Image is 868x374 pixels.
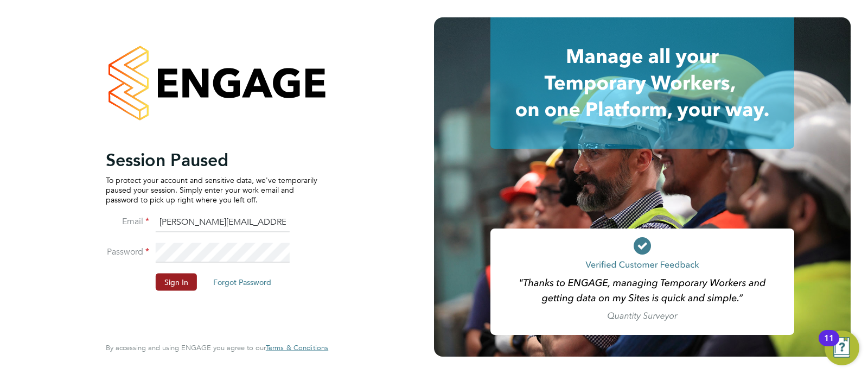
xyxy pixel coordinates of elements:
[205,273,280,290] button: Forgot Password
[156,213,290,232] input: Enter your work email...
[106,246,149,257] label: Password
[825,331,859,365] button: Open Resource Center, 11 new notifications
[266,344,328,352] a: Terms & Conditions
[156,273,197,290] button: Sign In
[106,175,317,205] p: To protect your account and sensitive data, we've temporarily paused your session. Simply enter y...
[106,343,328,352] span: By accessing and using ENGAGE you agree to our
[106,215,149,227] label: Email
[824,338,834,352] div: 11
[106,149,317,170] h2: Session Paused
[266,343,328,352] span: Terms & Conditions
